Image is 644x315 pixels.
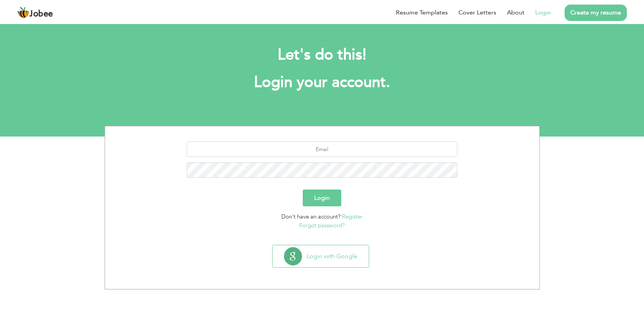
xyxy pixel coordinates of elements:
h1: Login your account. [116,72,528,92]
a: About [507,8,525,17]
a: Resume Templates [396,8,448,17]
a: Login [535,8,551,17]
h2: Let's do this! [116,45,528,65]
input: Email [187,141,457,157]
span: Don't have an account? [281,213,341,220]
span: Jobee [29,10,53,18]
a: Cover Letters [458,8,496,17]
a: Create my resume [565,5,627,21]
a: Forgot password? [299,222,345,229]
button: Login [303,190,341,206]
img: jobee.io [17,6,29,19]
button: Login with Google [273,245,369,267]
a: Jobee [17,6,53,19]
a: Register [342,213,363,220]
